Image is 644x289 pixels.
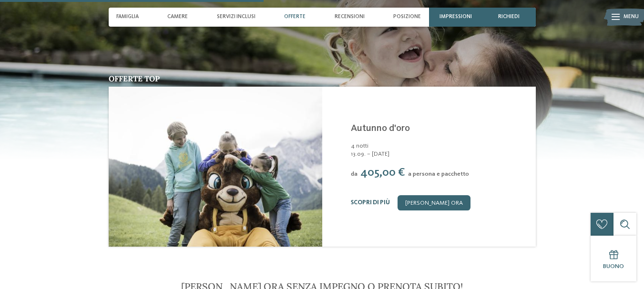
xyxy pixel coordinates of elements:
span: Servizi inclusi [217,14,256,20]
span: Impressioni [440,14,472,20]
span: Offerte top [109,74,160,83]
span: 405,00 € [360,167,405,179]
span: da [351,171,358,177]
span: Offerte [284,14,306,20]
img: Autunno d'oro [109,87,322,247]
a: [PERSON_NAME] ora [398,195,470,210]
span: richiedi [498,14,520,20]
span: 13.09. – [DATE] [351,150,526,159]
span: Buono [603,263,624,269]
span: Posizione [393,14,421,20]
a: Autunno d'oro [351,124,410,133]
a: Buono [591,236,636,281]
a: Scopri di più [351,199,390,206]
span: Recensioni [335,14,365,20]
span: Famiglia [116,14,139,20]
span: Camere [167,14,188,20]
span: 4 notti [351,143,368,149]
span: a persona e pacchetto [408,171,469,177]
